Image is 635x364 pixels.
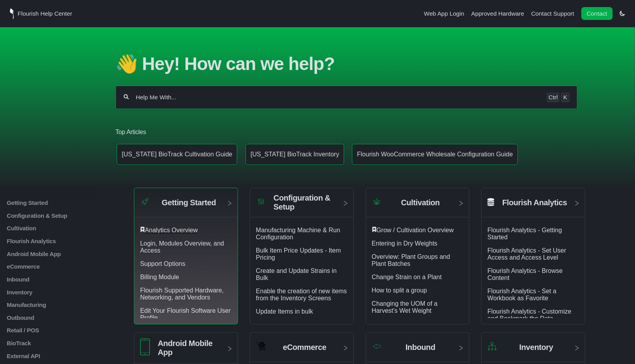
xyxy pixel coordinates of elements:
kbd: K [561,93,570,102]
h2: Getting Started [162,198,216,207]
a: Manufacturing [6,301,108,308]
a: Update Items in bulk article [256,308,313,315]
a: Analytics Overview article [145,227,198,233]
a: Flourish Analytics - Set a Workbook as Favorite article [487,288,556,301]
div: Keyboard shortcut for search [547,93,570,102]
a: Android Mobile App [6,250,108,257]
img: Category icon [487,341,497,351]
a: Article: Connecticut BioTrack Cultivation Guide [117,144,237,165]
a: Flourish Analytics - Browse Content article [487,267,563,281]
img: Category icon [140,339,150,355]
svg: Featured [140,227,145,232]
h2: Inventory [520,343,553,352]
a: Flourish Supported Hardware, Networking, and Vendors article [140,287,224,301]
a: Category icon Android Mobile App [134,339,238,364]
a: Category icon eCommerce [250,339,354,362]
a: Changing the UOM of a Harvest's Wet Weight article [372,300,438,314]
a: Inventory [6,289,108,295]
h2: Flourish Analytics [502,198,567,207]
a: Flourish Analytics - Set User Access and Access Level article [487,247,566,261]
a: Flourish Analytics - Getting Started article [487,227,562,240]
a: Edit Your Flourish Software User Profile article [140,307,231,321]
a: Outbound [6,314,108,321]
h2: Top Articles [115,128,577,136]
a: Inbound [6,276,108,283]
h2: Cultivation [401,198,440,207]
a: Retail / POS [6,327,108,334]
h1: 👋 Hey! How can we help? [115,53,577,74]
a: Entering in Dry Weights article [372,240,438,247]
h2: eCommerce [283,343,327,352]
a: Getting Started [6,199,108,206]
a: Create and Update Strains in Bulk article [256,267,337,281]
img: Category icon [372,197,382,206]
img: Category icon [256,197,266,206]
a: Category icon Getting Started [134,194,238,217]
a: Flourish Analytics [482,194,585,217]
a: Login, Modules Overview, and Access article [140,240,224,254]
a: External API [6,352,108,359]
a: Overview: Plant Groups and Plant Batches article [372,253,450,267]
a: Category icon Inbound [366,339,469,362]
p: Flourish WooCommerce Wholesale Configuration Guide [357,151,513,158]
img: Flourish Help Center Logo [10,8,14,19]
h2: Configuration & Setup [274,194,336,212]
img: Category icon [256,341,266,351]
a: Cultivation [6,225,108,231]
h2: Android Mobile App [158,339,220,357]
a: Category icon Cultivation [366,194,469,217]
img: Category icon [372,343,382,350]
a: Flourish Analytics [6,238,108,244]
h2: Inbound [406,343,435,352]
input: Help Me With... [135,93,541,101]
div: ​ [140,227,232,234]
a: Configuration & Setup [6,212,108,219]
a: Support Options article [140,260,186,267]
div: ​ [372,227,464,234]
a: Category icon Inventory [482,339,585,362]
a: Grow / Cultivation Overview article [377,227,454,233]
a: Manufacturing Machine & Run Configuration article [256,227,340,240]
a: eCommerce [6,263,108,270]
a: Billing Module article [140,274,179,280]
a: BioTrack [6,340,108,346]
a: Approved Hardware navigation item [471,10,524,17]
kbd: Ctrl [547,93,559,102]
a: Contact Support navigation item [531,10,574,17]
li: Contact desktop [579,8,615,19]
a: Article: Connecticut BioTrack Inventory [245,144,344,165]
a: Enable the creation of new items from the Inventory Screens article [256,288,347,301]
a: Switch dark mode setting [620,10,625,16]
a: Flourish Analytics - Customize and Bookmark the Data article [487,308,571,322]
a: Contact [581,7,613,20]
a: Category icon Configuration & Setup [250,194,354,217]
svg: Featured [372,227,377,232]
a: Web App Login navigation item [424,10,464,17]
section: Top Articles [115,116,577,172]
a: How to split a group article [372,287,427,294]
a: Article: Flourish WooCommerce Wholesale Configuration Guide [352,144,518,165]
span: Flourish Help Center [18,10,72,17]
a: Bulk Item Price Updates - Item Pricing article [256,247,341,261]
a: Flourish Help Center [10,8,72,19]
p: [US_STATE] BioTrack Inventory [251,151,339,158]
img: Category icon [140,197,150,206]
p: [US_STATE] BioTrack Cultivation Guide [122,151,232,158]
a: Change Strain on a Plant article [372,274,442,280]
